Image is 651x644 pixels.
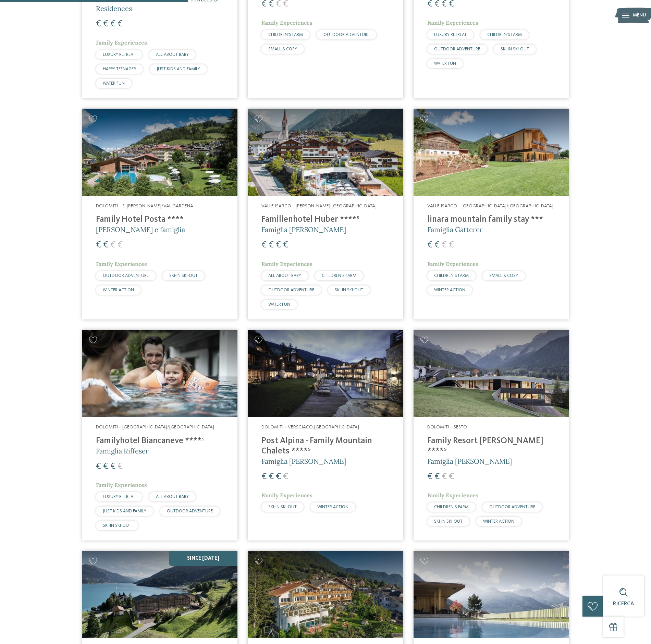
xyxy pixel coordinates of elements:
span: WINTER ACTION [434,288,465,292]
span: € [103,462,108,471]
span: € [283,472,288,481]
span: € [276,472,281,481]
span: € [269,472,274,481]
span: € [449,241,454,250]
span: € [118,20,123,28]
span: € [96,20,101,28]
a: Cercate un hotel per famiglie? Qui troverete solo i migliori! Valle Isarco – [PERSON_NAME]-[GEOGR... [248,109,403,319]
span: [PERSON_NAME] e famiglia [96,225,185,234]
span: JUST KIDS AND FAMILY [103,509,146,513]
span: € [427,472,432,481]
span: Family Experiences [261,492,312,499]
span: SKI-IN SKI-OUT [169,274,198,278]
span: Ricerca [613,601,634,607]
span: € [283,241,288,250]
img: Cercate un hotel per famiglie? Qui troverete solo i migliori! [414,551,569,638]
span: € [96,462,101,471]
h4: Familienhotel Huber ****ˢ [261,215,389,225]
span: € [434,472,440,481]
img: Cercate un hotel per famiglie? Qui troverete solo i migliori! [82,551,237,638]
span: € [118,241,123,250]
h4: Family Resort [PERSON_NAME] ****ˢ [427,436,555,457]
span: Family Experiences [427,492,478,499]
span: Famiglia [PERSON_NAME] [261,225,346,234]
span: ALL ABOUT BABY [156,52,189,57]
span: Dolomiti – S. [PERSON_NAME]/Val Gardena [96,204,193,208]
span: € [442,241,447,250]
span: OUTDOOR ADVENTURE [323,33,369,37]
img: Cercate un hotel per famiglie? Qui troverete solo i migliori! [414,109,569,196]
h4: linara mountain family stay *** [427,215,555,225]
span: € [442,472,447,481]
span: ALL ABOUT BABY [156,495,189,499]
span: LUXURY RETREAT [103,52,135,57]
a: Cercate un hotel per famiglie? Qui troverete solo i migliori! Valle Isarco – [GEOGRAPHIC_DATA]/[G... [414,109,569,319]
span: Famiglia [PERSON_NAME] [427,457,512,465]
span: € [276,241,281,250]
span: Family Experiences [96,482,147,488]
span: Famiglia [PERSON_NAME] [261,457,346,465]
span: OUTDOOR ADVENTURE [103,274,149,278]
span: SMALL & COSY [268,47,297,51]
span: JUST KIDS AND FAMILY [157,67,200,71]
span: OUTDOOR ADVENTURE [489,505,535,509]
h4: Family Hotel Posta **** [96,215,224,225]
span: Valle Isarco – [PERSON_NAME]-[GEOGRAPHIC_DATA] [261,204,377,208]
span: € [110,20,115,28]
span: SKI-IN SKI-OUT [103,523,131,528]
span: WINTER ACTION [317,505,348,509]
span: SKI-IN SKI-OUT [434,519,463,524]
span: CHILDREN’S FARM [434,505,469,509]
img: Cercate un hotel per famiglie? Qui troverete solo i migliori! [82,330,237,417]
h4: Post Alpina - Family Mountain Chalets ****ˢ [261,436,389,457]
span: Famiglia Riffeser [96,447,149,455]
a: Cercate un hotel per famiglie? Qui troverete solo i migliori! Dolomiti – S. [PERSON_NAME]/Val Gar... [82,109,237,319]
span: € [103,241,108,250]
span: OUTDOOR ADVENTURE [268,288,314,292]
span: € [110,241,115,250]
a: Cercate un hotel per famiglie? Qui troverete solo i migliori! Dolomiti – Versciaco-[GEOGRAPHIC_DA... [248,330,403,540]
span: € [110,462,115,471]
span: Dolomiti – Versciaco-[GEOGRAPHIC_DATA] [261,425,359,429]
span: CHILDREN’S FARM [322,274,356,278]
span: CHILDREN’S FARM [434,274,469,278]
img: Cercate un hotel per famiglie? Qui troverete solo i migliori! [82,109,237,196]
h4: Familyhotel Biancaneve ****ˢ [96,436,224,446]
span: Family Experiences [427,260,478,267]
span: Family Experiences [96,39,147,46]
span: CHILDREN’S FARM [487,33,522,37]
span: SMALL & COSY [489,274,518,278]
span: Family Experiences [427,19,478,26]
span: € [103,20,108,28]
span: ALL ABOUT BABY [268,274,301,278]
span: WATER FUN [103,81,125,86]
span: LUXURY RETREAT [103,495,135,499]
span: € [269,241,274,250]
span: SKI-IN SKI-OUT [501,47,529,51]
span: Family Experiences [96,260,147,267]
span: SKI-IN SKI-OUT [268,505,297,509]
span: HAPPY TEENAGER [103,67,136,71]
span: CHILDREN’S FARM [268,33,303,37]
span: WATER FUN [434,61,456,66]
span: Family Experiences [261,19,312,26]
span: € [96,241,101,250]
span: € [427,241,432,250]
span: € [434,241,440,250]
a: Cercate un hotel per famiglie? Qui troverete solo i migliori! Dolomiti – Sesto Family Resort [PER... [414,330,569,540]
span: € [261,472,267,481]
span: WINTER ACTION [483,519,514,524]
img: Family Resort Rainer ****ˢ [414,330,569,417]
span: Family Experiences [261,260,312,267]
span: Dolomiti – Sesto [427,425,467,429]
span: Dolomiti – [GEOGRAPHIC_DATA]/[GEOGRAPHIC_DATA] [96,425,214,429]
span: € [118,462,123,471]
span: SKI-IN SKI-OUT [335,288,363,292]
img: Family Hotel Gutenberg **** [248,551,403,638]
span: WATER FUN [268,302,290,307]
span: WINTER ACTION [103,288,134,292]
span: Valle Isarco – [GEOGRAPHIC_DATA]/[GEOGRAPHIC_DATA] [427,204,553,208]
span: OUTDOOR ADVENTURE [167,509,213,513]
span: € [449,472,454,481]
img: Cercate un hotel per famiglie? Qui troverete solo i migliori! [248,109,403,196]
